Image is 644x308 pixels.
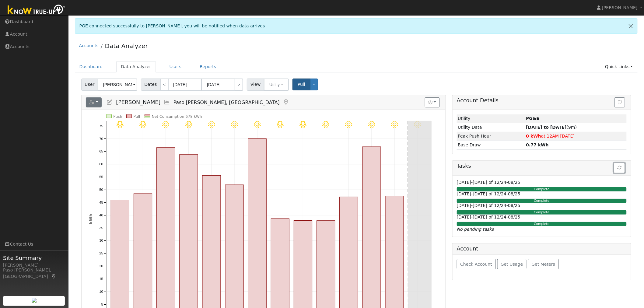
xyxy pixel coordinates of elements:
[173,100,280,105] span: Paso [PERSON_NAME], [GEOGRAPHIC_DATA]
[105,42,148,50] a: Data Analyzer
[299,121,306,128] i: 8/27 - Clear
[139,121,146,128] i: 8/20 - Clear
[247,79,264,91] span: View
[457,199,627,203] div: Complete
[497,259,527,269] button: Get Usage
[457,123,525,132] td: Utility Data
[3,267,65,280] div: Paso [PERSON_NAME], [GEOGRAPHIC_DATA]
[526,116,540,121] strong: ID: 17244652, authorized: 09/02/25
[116,99,160,105] span: [PERSON_NAME]
[99,277,103,281] text: 15
[457,227,494,232] i: No pending tasks
[99,162,103,166] text: 60
[457,97,627,104] h5: Account Details
[460,262,492,267] span: Check Account
[345,121,352,128] i: 8/29 - Clear
[99,251,103,255] text: 25
[133,114,140,119] text: Pull
[164,99,170,105] a: Multi-Series Graph
[526,142,549,147] strong: 0.77 kWh
[99,239,103,242] text: 30
[323,121,329,128] i: 8/28 - Clear
[457,141,525,149] td: Base Draw
[99,137,103,140] text: 70
[165,61,186,72] a: Users
[283,99,289,105] a: Map
[99,201,103,204] text: 45
[116,61,156,72] a: Data Analyzer
[525,132,627,141] td: at 12AM [DATE]
[99,188,103,191] text: 50
[457,180,627,185] h6: [DATE]-[DATE] of 12/24-08/25
[98,79,137,91] input: Select a User
[602,5,638,10] span: [PERSON_NAME]
[101,303,103,306] text: 5
[614,97,625,108] button: Issue History
[75,61,107,72] a: Dashboard
[600,61,638,72] a: Quick Links
[231,121,238,128] i: 8/24 - MostlyClear
[99,264,103,268] text: 20
[99,149,103,153] text: 65
[457,187,627,191] div: Complete
[457,246,478,252] h5: Account
[81,79,98,91] span: User
[501,262,523,267] span: Get Usage
[106,99,113,105] a: Edit User (36573)
[162,121,169,128] i: 8/21 - Clear
[264,79,289,91] button: Utility
[526,125,567,130] strong: [DATE] to [DATE]
[457,191,627,197] h6: [DATE]-[DATE] of 12/24-08/25
[32,298,37,303] img: retrieve
[99,226,103,229] text: 35
[99,124,103,128] text: 75
[277,121,283,128] i: 8/26 - Clear
[254,121,261,128] i: 8/25 - Clear
[235,79,243,91] a: >
[457,163,627,169] h5: Tasks
[526,134,541,138] strong: 0 kWh
[160,79,169,91] a: <
[75,18,638,34] div: PGE connected successfully to [PERSON_NAME], you will be notified when data arrives
[298,82,305,87] span: Pull
[152,114,202,119] text: Net Consumption 678 kWh
[625,19,637,33] a: Close
[457,114,525,123] td: Utility
[99,175,103,179] text: 55
[79,43,99,48] a: Accounts
[391,121,398,128] i: 8/31 - Clear
[532,262,555,267] span: Get Meters
[51,274,57,279] a: Map
[3,254,65,262] span: Site Summary
[195,61,221,72] a: Reports
[457,222,627,226] div: Complete
[113,114,122,119] text: Push
[88,214,93,224] text: kWh
[292,79,310,90] button: Pull
[3,262,65,268] div: [PERSON_NAME]
[99,213,103,217] text: 40
[457,132,525,141] td: Peak Push Hour
[208,121,215,128] i: 8/23 - MostlyClear
[614,163,625,173] button: Refresh
[457,259,496,269] button: Check Account
[117,121,123,128] i: 8/19 - Clear
[457,210,627,215] div: Complete
[528,259,559,269] button: Get Meters
[368,121,375,128] i: 8/30 - Clear
[99,290,103,293] text: 10
[457,215,627,220] h6: [DATE]-[DATE] of 12/24-08/25
[457,203,627,208] h6: [DATE]-[DATE] of 12/24-08/25
[5,3,68,17] img: Know True-Up
[141,79,160,91] span: Dates
[526,125,577,130] span: (9m)
[185,121,192,128] i: 8/22 - MostlyClear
